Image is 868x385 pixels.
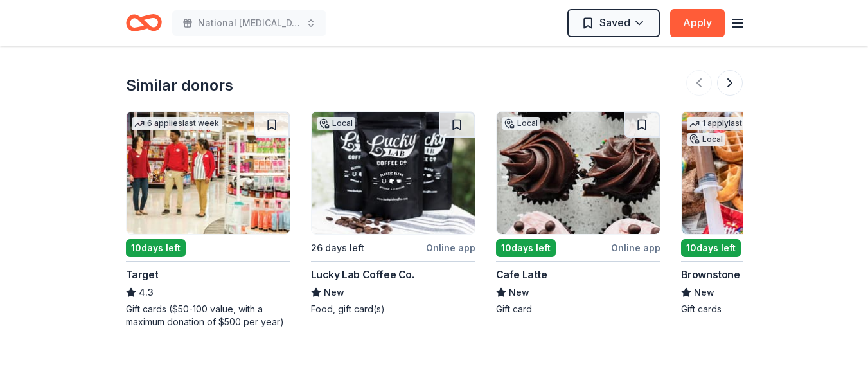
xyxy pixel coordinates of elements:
div: 10 days left [126,239,186,257]
div: Gift cards ($50-100 value, with a maximum donation of $500 per year) [126,303,290,328]
img: Image for Target [127,112,290,234]
button: National [MEDICAL_DATA] Society Walk - [GEOGRAPHIC_DATA] CO [172,10,326,36]
div: Similar donors [126,75,233,96]
span: New [694,285,714,300]
span: New [324,285,344,300]
div: 1 apply last week [687,117,768,130]
a: Image for Brownstone Pancake Factory1 applylast weekLocal10days leftOnline appBrownstone Pancake ... [681,111,846,316]
img: Image for Cafe Latte [497,112,660,234]
div: 10 days left [496,239,556,257]
div: Gift cards [681,303,846,316]
div: Food, gift card(s) [311,303,475,316]
button: Saved [567,9,660,37]
span: New [509,285,529,300]
div: Brownstone Pancake Factory [681,267,825,282]
div: Local [317,117,355,130]
div: 26 days left [311,240,364,256]
span: Saved [599,14,630,31]
div: Target [126,267,159,282]
div: Local [687,133,725,146]
a: Image for Cafe LatteLocal10days leftOnline appCafe LatteNewGift card [496,111,660,316]
div: Local [502,117,540,130]
span: National [MEDICAL_DATA] Society Walk - [GEOGRAPHIC_DATA] CO [198,15,301,31]
div: Gift card [496,303,660,316]
a: Home [126,8,162,38]
div: Online app [611,240,660,256]
button: Apply [670,9,725,37]
div: 10 days left [681,239,741,257]
div: Online app [426,240,475,256]
div: Cafe Latte [496,267,547,282]
img: Image for Brownstone Pancake Factory [682,112,845,234]
span: 4.3 [139,285,154,300]
a: Image for Target6 applieslast week10days leftTarget4.3Gift cards ($50-100 value, with a maximum d... [126,111,290,328]
img: Image for Lucky Lab Coffee Co. [312,112,475,234]
div: Lucky Lab Coffee Co. [311,267,414,282]
div: 6 applies last week [132,117,222,130]
a: Image for Lucky Lab Coffee Co.Local26 days leftOnline appLucky Lab Coffee Co.NewFood, gift card(s) [311,111,475,316]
